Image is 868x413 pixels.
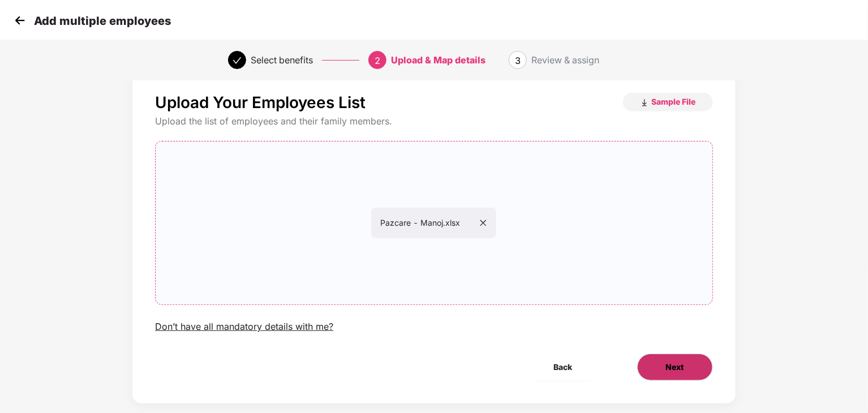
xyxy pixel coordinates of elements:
[640,98,649,107] img: download_icon
[375,55,380,66] span: 2
[251,51,313,69] div: Select benefits
[11,12,28,29] img: svg+xml;base64,PHN2ZyB4bWxucz0iaHR0cDovL3d3dy53My5vcmcvMjAwMC9zdmciIHdpZHRoPSIzMCIgaGVpZ2h0PSIzMC...
[652,96,696,107] span: Sample File
[479,219,487,227] span: close
[233,56,242,65] span: check
[637,354,713,381] button: Next
[155,93,366,112] p: Upload Your Employees List
[155,115,712,127] div: Upload the list of employees and their family members.
[155,321,333,333] div: Don’t have all mandatory details with me?
[380,218,487,227] span: Pazcare - Manoj.xlsx
[526,354,601,381] button: Back
[34,14,171,28] p: Add multiple employees
[515,55,521,66] span: 3
[391,51,485,69] div: Upload & Map details
[554,361,573,373] span: Back
[156,141,712,304] span: Pazcare - Manoj.xlsx close
[666,361,684,373] span: Next
[531,51,599,69] div: Review & assign
[623,93,713,111] button: Sample File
